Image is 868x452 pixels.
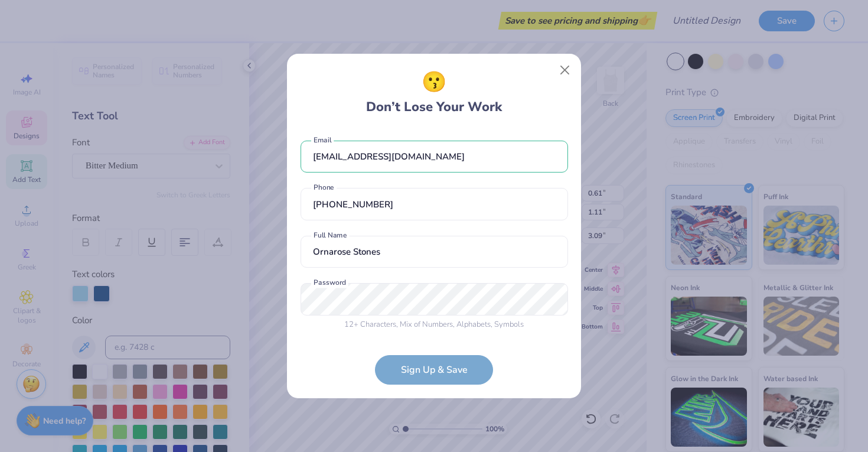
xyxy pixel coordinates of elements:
button: Close [554,59,576,82]
span: Symbols [494,319,524,330]
span: 12 + Characters [344,319,396,330]
span: Alphabets [456,319,491,330]
div: , Mix of , , [301,319,568,331]
span: Numbers [422,319,453,330]
div: Don’t Lose Your Work [366,67,502,117]
span: 😗 [422,67,446,97]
